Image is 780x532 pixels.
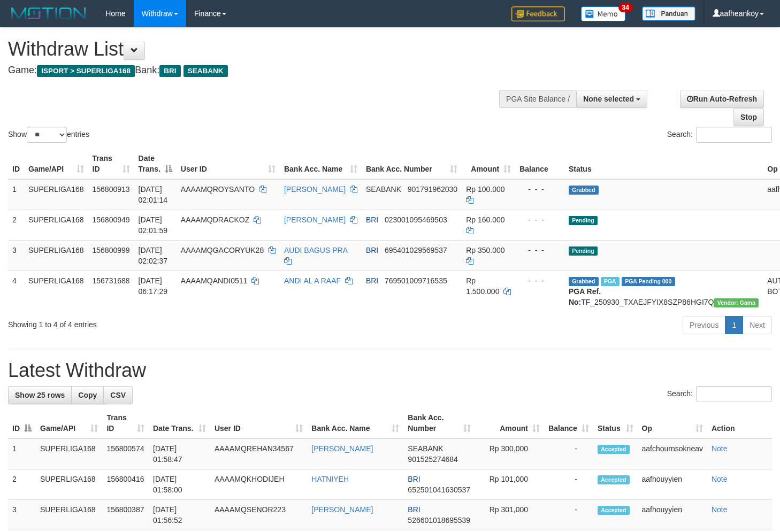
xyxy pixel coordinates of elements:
img: panduan.png [642,6,695,21]
th: Amount: activate to sort column ascending [475,408,544,438]
th: User ID: activate to sort column ascending [210,408,307,438]
th: ID: activate to sort column descending [8,408,36,438]
a: [PERSON_NAME] [284,215,346,224]
td: 156800416 [102,469,149,500]
h1: Latest Withdraw [8,360,772,381]
span: 156800949 [93,215,130,224]
th: Status: activate to sort column ascending [593,408,638,438]
span: BRI [408,505,420,514]
a: AUDI BAGUS PRA [284,246,347,255]
b: PGA Ref. No: [569,287,601,306]
a: HATNIYEH [311,475,349,483]
div: Showing 1 to 4 of 4 entries [8,315,317,330]
td: 1 [8,438,36,469]
td: 2 [8,469,36,500]
th: Trans ID: activate to sort column ascending [102,408,149,438]
span: SEABANK [366,185,401,194]
th: Amount: activate to sort column ascending [462,149,515,179]
th: Balance: activate to sort column ascending [544,408,593,438]
a: Previous [683,316,725,334]
td: SUPERLIGA168 [24,271,88,312]
a: ANDI AL A RAAF [284,276,341,285]
span: None selected [583,95,634,103]
td: SUPERLIGA168 [24,210,88,240]
th: Bank Acc. Number: activate to sort column ascending [403,408,475,438]
a: Note [712,444,728,453]
td: TF_250930_TXAEJFYIX8SZP86HGI7Q [564,271,763,312]
div: PGA Site Balance / [499,90,576,108]
span: Rp 1.500.000 [466,276,499,296]
a: [PERSON_NAME] [311,505,373,514]
td: aafhouyyien [638,469,707,500]
th: Game/API: activate to sort column ascending [24,149,88,179]
span: SEABANK [183,65,228,77]
span: Copy 901525274684 to clipboard [408,455,457,464]
td: aafchournsokneav [638,438,707,469]
span: AAAAMQDRACKOZ [181,215,249,224]
input: Search: [696,127,772,143]
a: [PERSON_NAME] [311,444,373,453]
span: AAAAMQROYSANTO [181,185,255,194]
th: Game/API: activate to sort column ascending [36,408,102,438]
span: BRI [159,65,180,77]
span: Copy 769501009716535 to clipboard [385,276,447,285]
div: - - - [519,275,560,286]
span: Show 25 rows [15,391,65,399]
span: Copy 695401029569537 to clipboard [385,246,447,255]
span: [DATE] 02:02:37 [139,246,168,265]
span: Copy 652501041630537 to clipboard [408,485,470,494]
td: SUPERLIGA168 [24,240,88,271]
span: BRI [366,276,378,285]
img: MOTION_logo.png [8,5,89,21]
a: Stop [733,108,764,126]
a: [PERSON_NAME] [284,185,346,194]
label: Search: [667,386,772,402]
h4: Game: Bank: [8,65,509,76]
div: - - - [519,214,560,225]
input: Search: [696,386,772,402]
a: Next [743,316,772,334]
a: Note [712,475,728,483]
th: Trans ID: activate to sort column ascending [88,149,134,179]
div: - - - [519,245,560,256]
h1: Withdraw List [8,38,509,60]
span: Grabbed [569,277,599,286]
a: Run Auto-Refresh [680,90,764,108]
span: Copy 023001095469503 to clipboard [385,215,447,224]
span: Accepted [598,506,630,515]
span: 34 [618,3,633,12]
th: Bank Acc. Name: activate to sort column ascending [307,408,403,438]
span: CSV [110,391,126,399]
span: ISPORT > SUPERLIGA168 [37,65,135,77]
td: 4 [8,271,24,312]
a: 1 [725,316,743,334]
td: [DATE] 01:56:52 [149,500,210,530]
span: Copy 526601018695539 to clipboard [408,516,470,525]
select: Showentries [27,127,67,143]
span: PGA Pending [622,277,675,286]
span: Rp 350.000 [466,246,504,255]
td: 1 [8,179,24,210]
span: Accepted [598,445,630,454]
td: 2 [8,210,24,240]
img: Feedback.jpg [511,6,565,21]
td: SUPERLIGA168 [36,500,102,530]
span: Copy [78,391,97,399]
span: Pending [569,246,598,256]
td: 3 [8,500,36,530]
span: [DATE] 06:17:29 [139,276,168,296]
span: Rp 160.000 [466,215,504,224]
td: 156800387 [102,500,149,530]
th: User ID: activate to sort column ascending [177,149,280,179]
span: BRI [408,475,420,483]
td: SUPERLIGA168 [36,438,102,469]
img: Button%20Memo.svg [581,6,626,21]
td: AAAAMQREHAN34567 [210,438,307,469]
td: Rp 301,000 [475,500,544,530]
span: [DATE] 02:01:59 [139,215,168,235]
button: None selected [576,90,647,108]
a: Note [712,505,728,514]
a: CSV [103,386,133,404]
td: 156800574 [102,438,149,469]
td: [DATE] 01:58:47 [149,438,210,469]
